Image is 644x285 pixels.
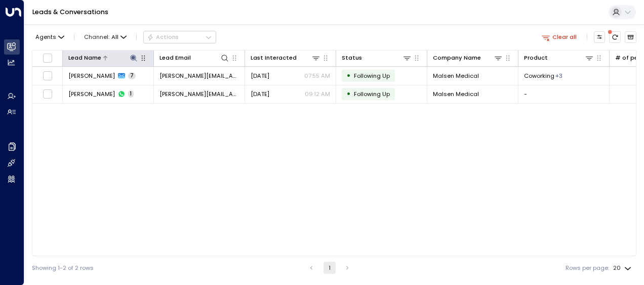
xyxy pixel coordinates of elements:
[80,31,130,42] button: Channel:All
[538,31,580,42] button: Clear all
[159,72,239,80] span: allen@malsenmedical.com
[433,90,479,98] span: Malsen Medical
[251,53,297,63] div: Last Interacted
[159,53,229,63] div: Lead Email
[433,72,479,80] span: Malsen Medical
[35,34,56,40] span: Agents
[524,53,548,63] div: Product
[32,8,108,16] a: Leads & Conversations
[251,90,269,98] span: Sep 25, 2025
[346,87,351,101] div: •
[354,90,390,98] span: Following Up
[251,72,269,80] span: Yesterday
[433,53,503,63] div: Company Name
[594,31,606,43] button: Customize
[68,72,115,80] span: Allen Pearson
[305,262,354,274] nav: pagination navigation
[159,53,191,63] div: Lead Email
[304,72,330,80] p: 07:55 AM
[43,53,53,63] span: Toggle select all
[80,31,130,42] span: Channel:
[111,34,118,40] span: All
[625,31,636,43] button: Archived Leads
[346,69,351,82] div: •
[143,31,216,43] div: Button group with a nested menu
[68,90,115,98] span: Allen Pearson
[251,53,320,63] div: Last Interacted
[32,31,67,42] button: Agents
[613,262,633,274] div: 20
[128,72,136,79] span: 7
[68,53,101,63] div: Lead Name
[147,33,179,40] div: Actions
[524,53,594,63] div: Product
[354,72,390,80] span: Following Up
[143,31,216,43] button: Actions
[342,53,412,63] div: Status
[43,89,53,99] span: Toggle select row
[524,72,554,80] span: Coworking
[324,262,336,274] button: page 1
[128,90,134,98] span: 1
[555,72,562,80] div: Dedicated Desk,Membership,Private Office
[159,90,239,98] span: allen@malsenmedical.com
[433,53,481,63] div: Company Name
[518,85,610,103] td: -
[32,264,94,272] div: Showing 1-2 of 2 rows
[609,31,621,43] span: There are new threads available. Refresh the grid to view the latest updates.
[566,264,609,272] label: Rows per page:
[342,53,362,63] div: Status
[43,71,53,81] span: Toggle select row
[305,90,330,98] p: 09:12 AM
[68,53,138,63] div: Lead Name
